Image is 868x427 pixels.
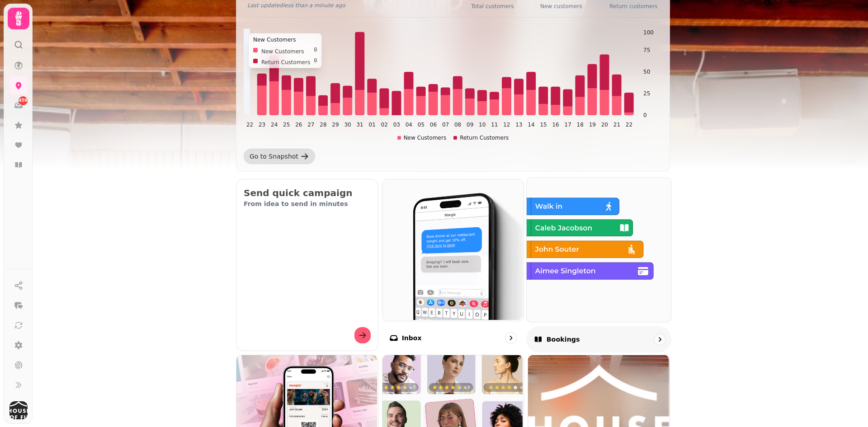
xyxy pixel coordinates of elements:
img: Inbox [382,178,523,320]
tspan: 27 [307,122,314,128]
tspan: 28 [320,122,326,128]
tspan: 0 [643,112,647,118]
tspan: 07 [442,122,449,128]
tspan: 03 [393,122,400,128]
div: Return Customers [453,134,509,141]
p: Inbox [402,333,422,343]
p: New customers [540,3,582,10]
tspan: 31 [356,122,363,128]
tspan: 50 [643,69,650,75]
div: Go to Snapshot [250,152,298,161]
tspan: 22 [626,122,632,128]
tspan: 21 [613,122,620,128]
button: User avatar [8,401,29,419]
a: InboxInbox [382,179,524,351]
a: 459 [9,96,28,114]
tspan: 08 [454,122,461,128]
p: Bookings [547,335,580,344]
tspan: 15 [540,122,547,128]
svg: go to [655,335,664,344]
img: Bookings [526,177,670,321]
tspan: 75 [643,47,650,53]
p: From idea to send in minutes [244,199,371,208]
tspan: 13 [515,122,522,128]
tspan: 10 [479,122,486,128]
tspan: 01 [369,122,376,128]
tspan: 17 [565,122,571,128]
a: Go to Snapshot [244,149,315,164]
span: 459 [19,98,28,104]
tspan: 02 [381,122,388,128]
a: BookingsBookings [526,177,671,352]
tspan: 12 [503,122,510,128]
tspan: 23 [259,122,265,128]
p: Last updated less than a minute ago [247,2,453,9]
tspan: 18 [577,122,584,128]
img: User avatar [9,401,28,419]
tspan: 14 [528,122,534,128]
tspan: 11 [491,122,498,128]
tspan: 19 [589,122,596,128]
tspan: 25 [643,90,650,97]
tspan: 26 [295,122,302,128]
button: Send quick campaignFrom idea to send in minutes [236,179,378,351]
tspan: 22 [246,122,253,128]
p: Return customers [609,3,657,10]
tspan: 09 [467,122,473,128]
p: Total customers [471,3,514,10]
tspan: 100 [643,29,654,36]
tspan: 04 [406,122,412,128]
div: New Customers [397,134,447,141]
tspan: 16 [552,122,559,128]
tspan: 30 [344,122,351,128]
tspan: 25 [283,122,290,128]
tspan: 24 [271,122,278,128]
svg: go to [506,333,515,343]
tspan: 05 [418,122,425,128]
h2: Send quick campaign [244,187,371,199]
tspan: 06 [430,122,437,128]
tspan: 20 [601,122,608,128]
tspan: 29 [332,122,339,128]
